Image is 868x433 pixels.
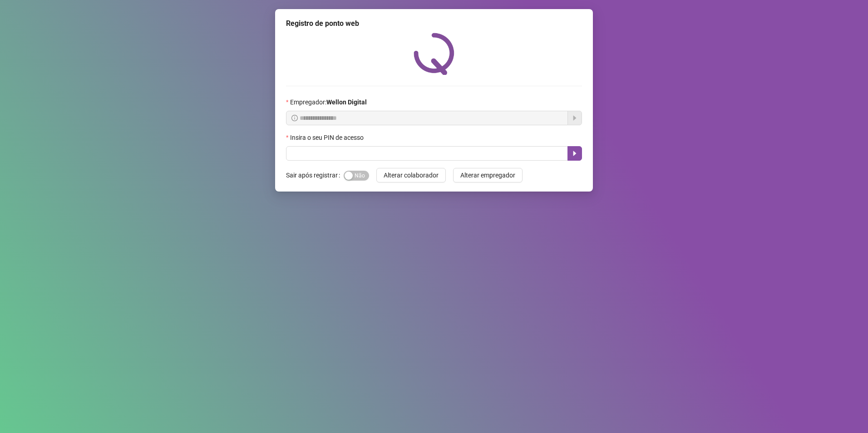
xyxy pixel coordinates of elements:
[571,150,578,157] span: caret-right
[414,33,454,75] img: QRPoint
[326,98,367,106] strong: Wellon Digital
[384,170,439,180] span: Alterar colaborador
[376,168,446,182] button: Alterar colaborador
[291,115,298,121] span: info-circle
[290,97,367,107] span: Empregador :
[286,18,582,29] div: Registro de ponto web
[460,170,515,180] span: Alterar empregador
[286,168,344,182] label: Sair após registrar
[286,133,370,143] label: Insira o seu PIN de acesso
[453,168,523,182] button: Alterar empregador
